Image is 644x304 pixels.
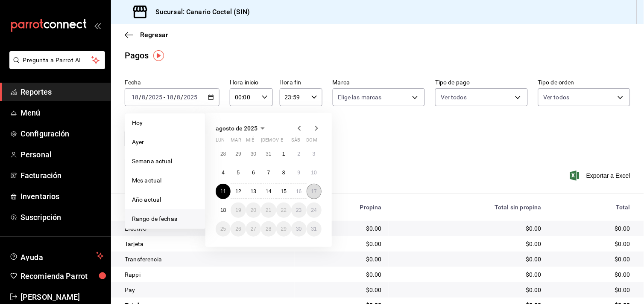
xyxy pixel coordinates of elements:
div: Rappi [125,270,288,279]
div: Tarjeta [125,240,288,248]
label: Tipo de pago [435,80,527,86]
span: / [146,94,148,101]
button: 31 de agosto de 2025 [307,221,322,237]
span: Inventarios [20,191,104,202]
span: Recomienda Parrot [20,270,104,282]
button: 14 de agosto de 2025 [261,184,276,199]
div: Total [555,204,630,211]
input: ---- [148,94,163,101]
span: / [139,94,141,101]
div: $0.00 [555,286,630,294]
span: [PERSON_NAME] [20,291,104,303]
abbr: 11 de agosto de 2025 [220,188,226,194]
abbr: 14 de agosto de 2025 [266,188,271,194]
abbr: 15 de agosto de 2025 [281,188,287,194]
abbr: 6 de agosto de 2025 [252,170,255,176]
div: $0.00 [555,240,630,248]
div: $0.00 [395,255,542,263]
button: 31 de julio de 2025 [261,146,276,162]
button: 20 de agosto de 2025 [246,203,261,218]
span: Pregunta a Parrot AI [23,56,92,65]
abbr: 3 de agosto de 2025 [313,151,316,157]
abbr: 18 de agosto de 2025 [220,207,226,213]
button: 3 de agosto de 2025 [307,146,322,162]
abbr: jueves [261,137,311,146]
button: 7 de agosto de 2025 [261,165,276,180]
button: 13 de agosto de 2025 [246,184,261,199]
label: Hora fin [280,80,322,86]
label: Tipo de orden [538,80,630,86]
abbr: 30 de agosto de 2025 [296,226,302,232]
button: 8 de agosto de 2025 [276,165,291,180]
span: - [164,94,165,101]
button: 30 de julio de 2025 [246,146,261,162]
span: Rango de fechas [132,214,198,223]
span: Ver todos [441,93,467,101]
span: Ver todos [544,93,570,101]
abbr: 28 de agosto de 2025 [266,226,271,232]
abbr: 5 de agosto de 2025 [237,170,240,176]
abbr: 19 de agosto de 2025 [235,207,241,213]
div: Transferencia [125,255,288,263]
div: $0.00 [302,255,382,263]
abbr: 12 de agosto de 2025 [235,188,241,194]
div: $0.00 [395,270,542,279]
button: 12 de agosto de 2025 [231,184,246,199]
div: $0.00 [302,270,382,279]
abbr: miércoles [246,137,254,146]
span: Regresar [140,31,168,39]
input: -- [131,94,139,101]
button: 26 de agosto de 2025 [231,221,246,237]
button: 2 de agosto de 2025 [291,146,306,162]
input: -- [141,94,146,101]
abbr: 7 de agosto de 2025 [267,170,270,176]
button: 22 de agosto de 2025 [276,203,291,218]
span: Menú [20,107,104,119]
button: 17 de agosto de 2025 [307,184,322,199]
span: Suscripción [20,211,104,223]
span: Configuración [20,128,104,139]
div: $0.00 [395,286,542,294]
abbr: 16 de agosto de 2025 [296,188,302,194]
button: 29 de agosto de 2025 [276,221,291,237]
label: Hora inicio [230,80,272,86]
abbr: 8 de agosto de 2025 [282,170,285,176]
div: $0.00 [395,224,542,233]
span: agosto de 2025 [216,125,258,132]
button: 29 de julio de 2025 [231,146,246,162]
div: $0.00 [555,270,630,279]
abbr: 29 de agosto de 2025 [281,226,287,232]
abbr: lunes [216,137,225,146]
abbr: domingo [307,137,317,146]
button: 15 de agosto de 2025 [276,184,291,199]
h3: Sucursal: Canario Coctel (SIN) [149,7,250,17]
abbr: 13 de agosto de 2025 [251,188,256,194]
abbr: martes [231,137,241,146]
button: agosto de 2025 [216,123,268,133]
button: 4 de agosto de 2025 [216,165,231,180]
button: Regresar [125,31,168,39]
button: Exportar a Excel [572,171,630,181]
button: 18 de agosto de 2025 [216,203,231,218]
span: / [174,94,176,101]
div: Pay [125,286,288,294]
abbr: 9 de agosto de 2025 [297,170,300,176]
span: Elige las marcas [338,93,382,101]
button: 11 de agosto de 2025 [216,184,231,199]
input: ---- [184,94,198,101]
abbr: 28 de julio de 2025 [220,151,226,157]
span: Ayer [132,138,198,147]
span: Año actual [132,195,198,204]
button: Tooltip marker [153,50,164,61]
input: -- [177,94,181,101]
button: 6 de agosto de 2025 [246,165,261,180]
abbr: 26 de agosto de 2025 [235,226,241,232]
span: Reportes [20,86,104,98]
abbr: 1 de agosto de 2025 [282,151,285,157]
a: Pregunta a Parrot AI [6,62,105,71]
abbr: 31 de agosto de 2025 [311,226,317,232]
abbr: 2 de agosto de 2025 [297,151,300,157]
span: Mes actual [132,176,198,185]
abbr: 31 de julio de 2025 [266,151,271,157]
label: Marca [333,80,425,86]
